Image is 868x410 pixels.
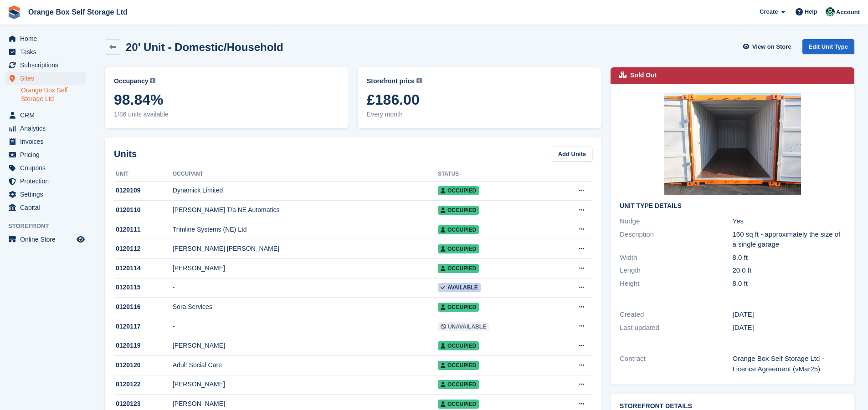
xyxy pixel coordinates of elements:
[438,322,489,331] span: Unavailable
[733,216,845,227] div: Yes
[5,148,86,161] a: menu
[733,253,845,263] div: 8.0 ft
[620,202,845,210] h2: Unit Type details
[114,167,173,182] th: Unit
[173,167,438,182] th: Occupant
[20,122,75,135] span: Analytics
[20,135,75,148] span: Invoices
[802,39,854,54] a: Edit Unit Type
[836,8,860,17] span: Account
[20,32,75,45] span: Home
[173,360,438,370] div: Adult Social Care
[173,302,438,312] div: Sora Services
[620,403,845,410] h2: Storefront Details
[438,244,479,253] span: Occupied
[7,5,21,19] img: stora-icon-8386f47178a22dfd0bd8f6a31ec36ba5ce8667c1dd55bd0f319d3a0aa187defe.svg
[552,147,592,162] a: Add Units
[114,110,339,119] span: 1/86 units available
[438,400,479,409] span: Occupied
[114,399,173,409] div: 0120123
[620,229,732,250] div: Description
[114,91,339,108] span: 98.84%
[620,309,732,320] div: Created
[173,341,438,350] div: [PERSON_NAME]
[733,323,845,333] div: [DATE]
[8,222,91,231] span: Storefront
[760,7,778,16] span: Create
[630,71,657,80] div: Sold Out
[733,229,845,250] div: 160 sq ft - approximately the size of a single garage
[620,253,732,263] div: Width
[5,162,86,174] a: menu
[173,186,438,195] div: Dynamick Limited
[438,186,479,195] span: Occupied
[5,188,86,201] a: menu
[114,76,148,86] span: Occupancy
[5,32,86,45] a: menu
[173,225,438,234] div: Trimline Systems (NE) Ltd
[114,380,173,389] div: 0120122
[733,265,845,276] div: 20.0 ft
[5,72,86,85] a: menu
[173,244,438,253] div: [PERSON_NAME] [PERSON_NAME]
[438,225,479,234] span: Occupied
[733,309,845,320] div: [DATE]
[114,360,173,370] div: 0120120
[20,46,75,58] span: Tasks
[173,278,438,298] td: -
[367,76,415,86] span: Storefront price
[620,278,732,289] div: Height
[25,5,131,20] a: Orange Box Self Storage Ltd
[438,303,479,312] span: Occupied
[5,201,86,214] a: menu
[5,122,86,135] a: menu
[367,91,592,108] span: £186.00
[126,41,283,53] h2: 20' Unit - Domestic/Household
[173,317,438,336] td: -
[173,205,438,215] div: [PERSON_NAME] T/a NE Automatics
[20,59,75,71] span: Subscriptions
[114,263,173,273] div: 0120114
[20,148,75,161] span: Pricing
[620,265,732,276] div: Length
[438,380,479,389] span: Occupied
[20,188,75,201] span: Settings
[733,278,845,289] div: 8.0 ft
[438,361,479,370] span: Occupied
[114,341,173,350] div: 0120119
[20,233,75,246] span: Online Store
[733,354,845,374] div: Orange Box Self Storage Ltd - Licence Agreement (vMar25)
[438,283,481,292] span: Available
[20,175,75,187] span: Protection
[5,59,86,71] a: menu
[75,234,86,245] a: Preview store
[114,283,173,292] div: 0120115
[5,233,86,246] a: menu
[5,175,86,187] a: menu
[664,93,801,195] img: 345.JPG
[438,264,479,273] span: Occupied
[150,78,155,83] img: icon-info-grey-7440780725fd019a000dd9b08b2336e03edf1995a4989e88bcd33f0948082b44.svg
[805,7,817,16] span: Help
[173,380,438,389] div: [PERSON_NAME]
[752,42,791,51] span: View on Store
[20,162,75,174] span: Coupons
[173,399,438,409] div: [PERSON_NAME]
[114,302,173,312] div: 0120116
[114,244,173,253] div: 0120112
[173,263,438,273] div: [PERSON_NAME]
[438,206,479,215] span: Occupied
[20,201,75,214] span: Capital
[826,7,835,16] img: Claire Mounsey
[114,205,173,215] div: 0120110
[5,109,86,121] a: menu
[21,86,86,103] a: Orange Box Self Storage Ltd
[114,186,173,195] div: 0120109
[5,135,86,148] a: menu
[20,72,75,85] span: Sites
[20,109,75,121] span: CRM
[620,354,732,374] div: Contract
[620,323,732,333] div: Last updated
[438,341,479,350] span: Occupied
[367,110,592,119] span: Every month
